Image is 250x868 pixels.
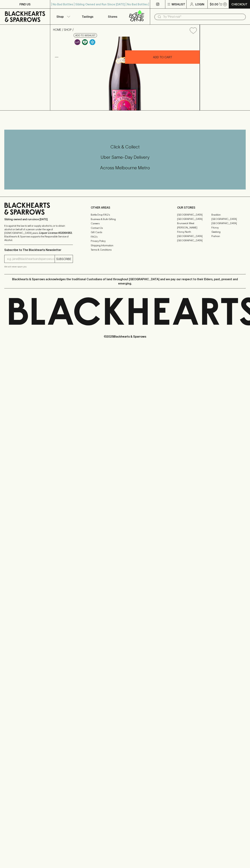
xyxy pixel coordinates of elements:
button: Add to wishlist [188,26,198,35]
p: Subscribe to The Blackhearts Newsletter [4,248,73,252]
a: Stores [100,9,125,24]
p: Checkout [231,2,247,6]
strong: Liquor License #32064953 [39,231,72,234]
p: OUR STORES [177,205,246,210]
a: Geelong [211,230,246,234]
div: Call to action block [4,130,246,189]
p: Blackhearts & Sparrows acknowledges the traditional Custodians of land throughout [GEOGRAPHIC_DAT... [7,277,243,286]
button: Shop [50,9,75,24]
p: We will never spam you [4,265,73,268]
input: Try "Pinot noir" [163,14,243,20]
h5: Across Melbourne Metro [4,165,246,171]
p: Stores [108,14,117,19]
a: FAQ's [91,235,159,239]
p: OTHER AREAS [91,205,159,210]
h5: Click & Collect [4,144,246,150]
a: Some may call it natural, others minimum intervention, either way, it’s hands off & maybe even a ... [74,38,81,46]
p: $0.00 [210,2,218,6]
p: ADD TO CART [153,55,172,59]
p: Wishlist [172,2,185,6]
a: [PERSON_NAME] [177,225,211,230]
a: Wonderful as is, but a slight chill will enhance the aromatics and give it a beautiful crunch. [89,38,96,46]
a: Fitzroy [211,225,246,230]
button: Add to wishlist [74,33,97,38]
a: Careers [91,221,159,226]
a: Made without the use of any animal products. [81,38,89,46]
a: Braddon [211,213,246,217]
button: SUBSCRIBE [55,255,73,263]
p: Sibling owned and run since [DATE] [4,218,73,221]
a: [GEOGRAPHIC_DATA] [211,217,246,221]
a: Gift Cards [91,230,159,235]
img: Vegan [82,39,88,45]
a: [GEOGRAPHIC_DATA] [177,234,211,238]
p: Shop [56,14,64,19]
button: ADD TO CART [125,50,200,64]
img: Lo-Fi [75,39,80,45]
a: Contact Us [91,226,159,230]
a: Tastings [75,9,100,24]
p: Login [195,2,204,6]
a: Terms & Conditions [91,248,159,252]
a: [GEOGRAPHIC_DATA] [177,213,211,217]
a: Brunswick West [177,221,211,225]
a: Fitzroy North [177,230,211,234]
a: SHOP [64,28,72,31]
p: Tastings [82,14,93,19]
a: Business & Bulk Gifting [91,217,159,221]
a: Privacy Policy [91,239,159,243]
a: [GEOGRAPHIC_DATA] [177,238,211,243]
p: FIND US [19,2,31,6]
input: e.g. jane@blackheartsandsparrows.com.au [7,256,55,262]
h5: Uber Same-Day Delivery [4,154,246,160]
a: Prahran [211,234,246,238]
a: [GEOGRAPHIC_DATA] [177,217,211,221]
img: 39937.png [50,37,200,110]
a: [GEOGRAPHIC_DATA] [211,221,246,225]
p: SUBSCRIBE [56,257,71,261]
p: It is against the law to sell or supply alcohol to, or to obtain alcohol on behalf of a person un... [4,224,73,242]
a: Bottle Drop FAQ's [91,213,159,217]
a: Shipping Information [91,243,159,248]
a: HOME [53,28,61,31]
p: 0 [224,3,226,5]
img: Chilled Red [90,39,95,45]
